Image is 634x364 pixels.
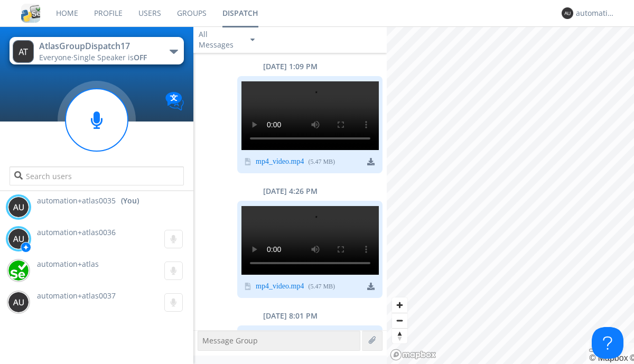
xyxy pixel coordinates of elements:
[244,158,251,165] img: video icon
[576,8,616,18] div: automation+atlas0035
[367,283,375,290] img: download media button
[8,260,29,281] img: d2d01cd9b4174d08988066c6d424eccd
[21,4,40,23] img: cddb5a64eb264b2086981ab96f4c1ba7
[73,52,147,62] span: Single Speaker is
[10,166,183,185] input: Search users
[37,227,116,237] span: automation+atlas0036
[392,313,407,328] span: Zoom out
[562,7,573,19] img: 373638.png
[199,29,241,50] div: All Messages
[367,158,375,165] img: download media button
[193,311,387,321] div: [DATE] 8:01 PM
[256,158,304,166] a: mp4_video.mp4
[308,282,335,291] div: ( 5.47 MB )
[8,292,29,313] img: 373638.png
[308,157,335,166] div: ( 5.47 MB )
[250,39,255,41] img: caret-down-sm.svg
[592,327,623,359] iframe: Toggle Customer Support
[165,92,184,110] img: Translation enabled
[392,328,407,343] button: Reset bearing to north
[121,195,139,206] div: (You)
[10,37,183,64] button: AtlasGroupDispatch17Everyone·Single Speaker isOFF
[13,40,34,63] img: 373638.png
[37,291,116,301] span: automation+atlas0037
[8,197,29,218] img: 373638.png
[134,52,147,62] span: OFF
[244,283,251,290] img: video icon
[589,349,598,352] button: Toggle attribution
[37,195,116,206] span: automation+atlas0035
[193,186,387,197] div: [DATE] 4:26 PM
[37,259,99,269] span: automation+atlas
[39,40,158,52] div: AtlasGroupDispatch17
[8,228,29,249] img: 373638.png
[193,61,387,72] div: [DATE] 1:09 PM
[589,353,628,362] a: Mapbox
[390,349,436,361] a: Mapbox logo
[256,283,304,291] a: mp4_video.mp4
[39,52,158,63] div: Everyone ·
[392,313,407,328] button: Zoom out
[392,297,407,313] button: Zoom in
